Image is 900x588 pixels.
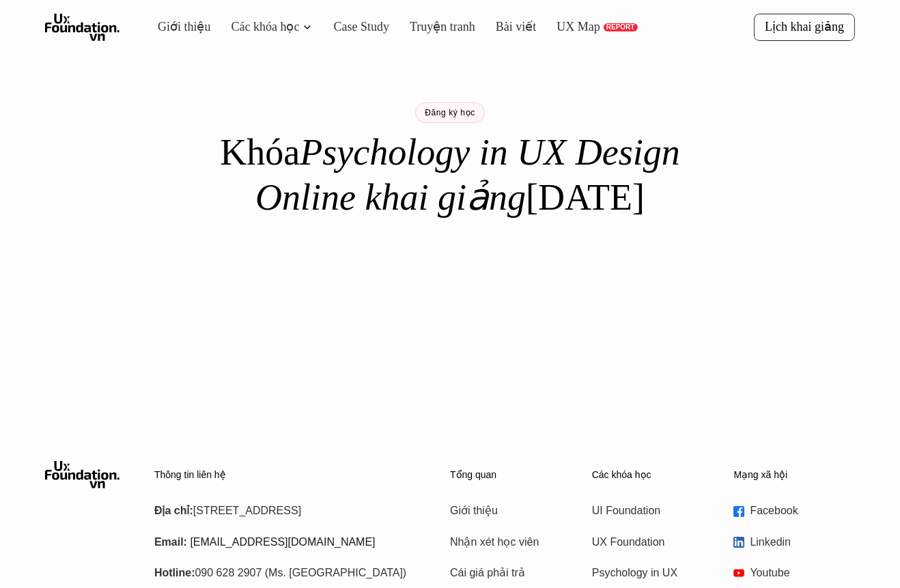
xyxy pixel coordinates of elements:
[603,23,637,31] a: REPORT
[733,561,855,582] a: Youtube
[733,531,855,551] a: Linkedin
[154,503,195,516] strong: Địa chỉ:
[592,499,701,520] a: UI Foundation
[177,246,723,348] iframe: Tally form
[408,19,477,35] a: Truyện tranh
[211,130,689,219] h1: Khóa [DATE]
[450,561,559,582] a: Cái giá phải trả
[257,128,688,220] em: Psychology in UX Design Online khai giảng
[154,468,416,479] p: Thông tin liên hệ
[425,108,475,117] p: Đăng ký học
[592,531,701,551] a: UX Foundation
[557,19,600,35] a: UX Map
[450,468,572,479] p: Tổng quan
[450,499,559,520] a: Giới thiệu
[154,534,186,548] strong: Email:
[750,531,855,551] p: Linkedin
[450,531,559,551] a: Nhận xét học viên
[190,534,384,548] a: [EMAIL_ADDRESS][DOMAIN_NAME]
[606,23,634,31] p: REPORT
[158,19,212,35] a: Giới thiệu
[154,565,197,578] strong: Hotline:
[334,19,388,35] a: Case Study
[497,19,536,35] a: Bài viết
[733,499,855,520] a: Facebook
[750,561,855,582] p: Youtube
[592,468,714,479] p: Các khóa học
[766,19,844,35] p: Lịch khai giảng
[233,19,300,35] a: Các khóa học
[733,468,855,479] p: Mạng xã hội
[154,499,416,520] p: [STREET_ADDRESS]
[750,499,855,520] p: Facebook
[755,14,855,40] a: Lịch khai giảng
